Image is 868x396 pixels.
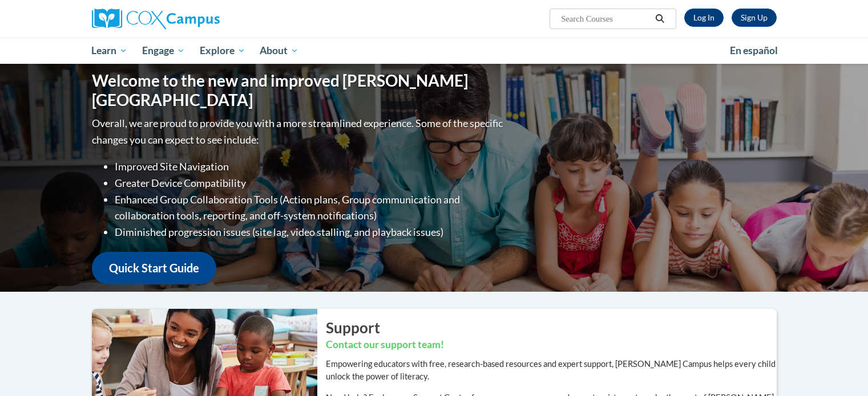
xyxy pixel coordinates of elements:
[92,9,220,29] img: Cox Campus
[92,252,216,284] a: Quick Start Guide
[92,115,506,148] p: Overall, we are proud to provide you with a more streamlined experience. Some of the specific cha...
[684,9,724,27] a: Log In
[92,71,506,109] h1: Welcome to the new and improved [PERSON_NAME][GEOGRAPHIC_DATA]
[200,44,245,58] span: Explore
[260,44,298,58] span: About
[651,12,668,26] button: Search
[326,317,777,338] h2: Support
[192,38,253,64] a: Explore
[326,338,777,352] h3: Contact our support team!
[722,39,785,63] a: En español
[115,158,506,175] li: Improved Site Navigation
[115,224,506,240] li: Diminished progression issues (site lag, video stalling, and playback issues)
[142,44,185,58] span: Engage
[730,44,778,56] span: En español
[92,9,309,29] a: Cox Campus
[84,38,135,64] a: Learn
[115,191,506,224] li: Enhanced Group Collaboration Tools (Action plans, Group communication and collaboration tools, re...
[75,38,794,64] div: Main menu
[135,38,192,64] a: Engage
[115,175,506,191] li: Greater Device Compatibility
[252,38,306,64] a: About
[560,12,651,26] input: Search Courses
[732,9,777,27] a: Register
[91,44,127,58] span: Learn
[326,358,777,383] p: Empowering educators with free, research-based resources and expert support, [PERSON_NAME] Campus...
